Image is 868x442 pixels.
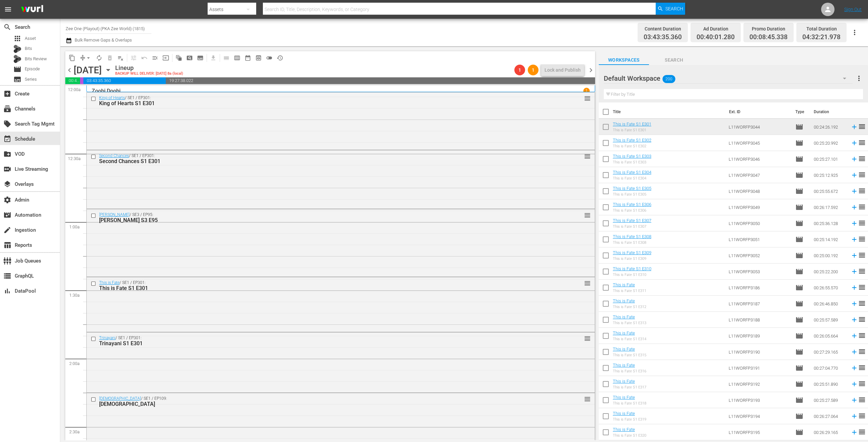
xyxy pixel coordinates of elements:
[795,139,803,147] span: Episode
[851,268,858,275] svg: Add to Schedule
[528,67,538,73] span: 1
[613,395,635,400] a: This is Fate
[604,69,853,88] div: Default Workspace
[162,55,169,61] span: input
[811,392,848,408] td: 00:25:27.589
[584,153,591,159] button: reorder
[855,74,863,82] span: more_vert
[99,285,557,291] div: This is Fate S1 E301
[851,139,858,147] svg: Add to Schedule
[613,314,635,319] a: This is Fate
[613,347,635,352] a: This is Fate
[613,321,646,325] div: This is Fate S1 E313
[802,24,841,33] div: Total Duration
[3,105,11,113] span: Channels
[858,235,866,243] span: reorder
[811,151,848,167] td: 00:25:27.101
[94,53,104,63] span: Loop Content
[795,251,803,260] span: Episode
[726,328,793,344] td: L11WORFP3189
[126,51,139,64] span: Customize Events
[115,53,126,63] span: Clear Lineup
[858,364,866,372] span: reorder
[811,344,848,360] td: 00:27:29.165
[649,56,699,64] span: Search
[791,102,810,121] th: Type
[795,316,803,324] span: Episode
[219,51,232,64] span: Day Calendar View
[795,300,803,308] span: Episode
[545,64,581,76] div: Lock and Publish
[277,55,283,61] span: history_outlined
[80,77,83,84] span: 00:08:45.338
[811,264,848,280] td: 00:25:22.200
[613,379,635,384] a: This is Fate
[665,3,683,15] span: Search
[613,240,651,245] div: This is Fate S1 E308
[613,234,651,239] a: This is Fate S1 E308
[725,102,791,121] th: Ext. ID
[811,231,848,247] td: 00:25:14.192
[584,212,591,218] button: reorder
[795,364,803,372] span: Episode
[858,412,866,420] span: reorder
[74,38,132,43] span: Bulk Remove Gaps & Overlaps
[92,88,121,94] p: Zoobi Doobi
[795,348,803,356] span: Episode
[587,66,595,74] span: chevron_right
[726,408,793,424] td: L11WORFP3194
[749,33,788,41] span: 00:08:45.338
[16,2,48,17] img: ans4CAIJ8jUAAAAAAAAAAAAAAAAAAAAAAAAgQb4GAAAAAAAAAAAAAAAAAAAAAAAAJMjXAAAAAAAAAAAAAAAAAAAAAAAAgAT5G...
[851,396,858,404] svg: Add to Schedule
[613,160,651,164] div: This is Fate S1 E303
[99,280,557,291] div: / SE1 / EP301:
[811,247,848,264] td: 00:25:00.192
[851,300,858,307] svg: Add to Schedule
[844,7,862,12] a: Sign Out
[4,5,12,13] span: menu
[795,412,803,420] span: Episode
[795,332,803,340] span: Episode
[3,90,11,98] span: Create
[25,35,36,42] span: Asset
[858,171,866,179] span: reorder
[613,256,651,261] div: This is Fate S1 E309
[3,272,11,280] span: GraphQL
[13,65,21,73] span: Episode
[77,53,94,63] span: Remove Gaps & Overlaps
[811,199,848,215] td: 00:26:17.592
[811,215,848,231] td: 00:25:36.128
[858,139,866,147] span: reorder
[697,33,735,41] span: 00:40:01.280
[726,167,793,183] td: L11WORFP3047
[726,296,793,312] td: L11WORFP3187
[613,298,635,303] a: This is Fate
[726,264,793,280] td: L11WORFP3053
[99,100,557,106] div: King of Hearts S1 E301
[802,33,841,41] span: 04:32:21.978
[811,328,848,344] td: 00:26:05.664
[171,51,184,64] span: Refresh All Search Blocks
[851,348,858,356] svg: Add to Schedule
[99,396,141,401] a: [DEMOGRAPHIC_DATA]
[3,23,11,31] span: Search
[795,123,803,131] span: Episode
[65,77,80,84] span: 00:40:01.280
[613,202,651,207] a: This is Fate S1 E306
[644,24,682,33] div: Content Duration
[115,72,183,76] div: BACKUP WILL DELIVER: [DATE] 8a (local)
[206,51,219,64] span: Download as CSV
[3,287,11,295] span: DataPool
[613,224,651,229] div: This is Fate S1 E307
[264,53,275,63] span: 24 hours Lineup View is OFF
[855,70,863,86] button: more_vert
[811,408,848,424] td: 00:26:27.064
[160,53,171,63] span: Update Metadata from Key Asset
[99,158,557,164] div: Second Chances S1 E301
[811,119,848,135] td: 00:24:26.192
[195,53,206,63] span: Create Series Block
[25,66,40,72] span: Episode
[613,218,651,223] a: This is Fate S1 E307
[197,55,204,61] span: subtitles_outlined
[726,424,793,440] td: L11WORFP3195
